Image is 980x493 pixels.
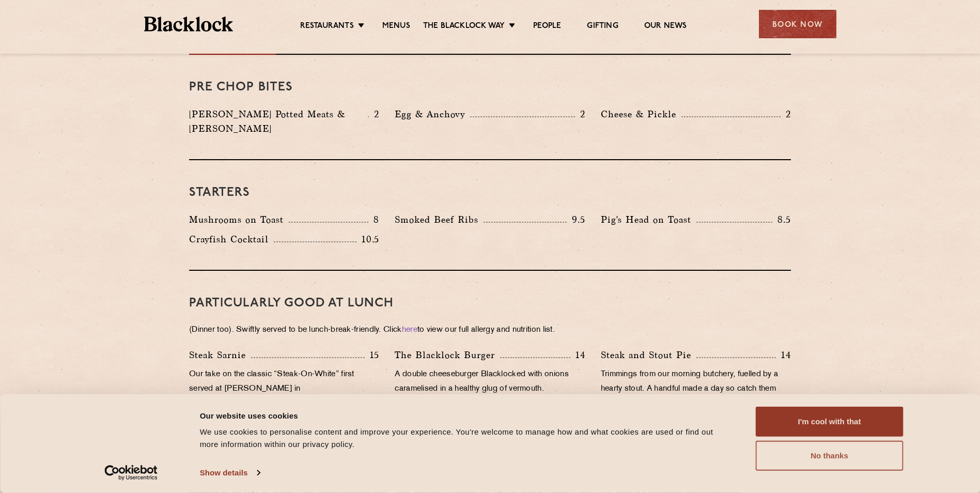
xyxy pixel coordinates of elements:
[365,348,380,362] p: 15
[601,348,696,362] p: Steak and Stout Pie
[533,21,561,33] a: People
[369,107,379,121] p: 2
[575,107,585,121] p: 2
[423,21,505,33] a: The Blacklock Way
[368,213,379,226] p: 8
[189,107,368,136] p: [PERSON_NAME] Potted Meats & [PERSON_NAME]
[759,10,836,38] div: Book Now
[189,348,251,362] p: Steak Sarnie
[776,348,791,362] p: 14
[395,348,500,362] p: The Blacklock Burger
[144,17,234,32] img: BL_Textured_Logo-footer-cropped.svg
[300,21,354,33] a: Restaurants
[756,407,904,437] button: I'm cool with that
[200,465,260,481] a: Show details
[382,21,410,33] a: Menus
[644,21,687,33] a: Our News
[189,232,274,246] p: Crayfish Cocktail
[395,107,470,121] p: Egg & Anchovy
[189,186,791,199] h3: Starters
[402,326,417,334] a: here
[781,107,791,121] p: 2
[601,107,681,121] p: Cheese & Pickle
[601,212,696,227] p: Pig's Head on Toast
[395,367,585,396] p: A double cheeseburger Blacklocked with onions caramelised in a healthy glug of vermouth.
[570,348,585,362] p: 14
[756,441,904,471] button: No thanks
[772,213,791,226] p: 8.5
[200,426,733,451] div: We use cookies to personalise content and improve your experience. You're welcome to manage how a...
[395,212,484,227] p: Smoked Beef Ribs
[356,233,379,246] p: 10.5
[200,409,733,422] div: Our website uses cookies
[587,21,618,33] a: Gifting
[189,212,289,227] p: Mushrooms on Toast
[567,213,585,226] p: 9.5
[189,297,791,310] h3: PARTICULARLY GOOD AT LUNCH
[189,367,379,411] p: Our take on the classic “Steak-On-White” first served at [PERSON_NAME] in [GEOGRAPHIC_DATA] in [D...
[189,323,791,337] p: (Dinner too). Swiftly served to be lunch-break-friendly. Click to view our full allergy and nutri...
[601,367,791,411] p: Trimmings from our morning butchery, fuelled by a hearty stout. A handful made a day so catch the...
[86,465,176,481] a: Usercentrics Cookiebot - opens in a new window
[189,81,791,94] h3: Pre Chop Bites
